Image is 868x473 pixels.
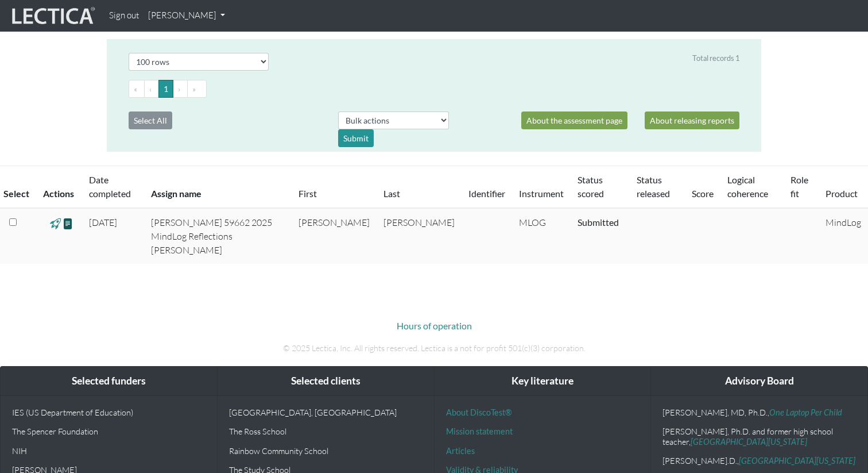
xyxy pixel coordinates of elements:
[512,208,571,264] td: MLOG
[727,174,768,199] a: Logical coherence
[229,407,423,417] p: [GEOGRAPHIC_DATA], [GEOGRAPHIC_DATA]
[468,188,505,199] a: Identifier
[115,342,753,355] p: © 2025 Lectica, Inc. All rights reserved. Lectica is a not for profit 501(c)(3) corporation.
[645,111,739,129] a: About releasing reports
[12,446,206,456] p: NIH
[446,446,475,456] a: Articles
[104,5,144,27] a: Sign out
[229,426,423,436] p: The Ross School
[129,111,172,129] button: Select All
[144,208,292,264] td: [PERSON_NAME] 59662 2025 MindLog Reflections [PERSON_NAME]
[36,166,82,209] th: Actions
[446,426,513,436] a: Mission statement
[578,217,619,228] a: Completed = assessment has been completed; CS scored = assessment has been CLAS scored; LS scored...
[229,446,423,456] p: Rainbow Community School
[739,456,855,466] a: [GEOGRAPHIC_DATA][US_STATE]
[769,407,842,417] a: One Laptop Per Child
[63,217,73,230] span: view
[692,188,714,199] a: Score
[12,426,206,436] p: The Spencer Foundation
[397,320,472,331] a: Hours of operation
[129,80,739,98] ul: Pagination
[637,174,670,199] a: Status released
[819,208,868,264] td: MindLog
[338,129,374,147] div: Submit
[521,111,627,129] a: About the assessment page
[383,188,400,199] a: Last
[519,188,564,199] a: Instrument
[144,5,230,27] a: [PERSON_NAME]
[12,407,206,417] p: IES (US Department of Education)
[377,208,462,264] td: [PERSON_NAME]
[691,437,807,447] a: [GEOGRAPHIC_DATA][US_STATE]
[446,407,511,417] a: About DiscoTest®
[826,188,858,199] a: Product
[144,166,292,209] th: Assign name
[790,174,808,199] a: Role fit
[299,188,317,199] a: First
[692,53,739,64] div: Total records 1
[292,208,377,264] td: [PERSON_NAME]
[662,426,856,447] p: [PERSON_NAME], Ph.D. and former high school teacher,
[662,407,856,417] p: [PERSON_NAME], MD, Ph.D.,
[578,174,604,199] a: Status scored
[9,5,95,27] img: lecticalive
[651,367,867,396] div: Advisory Board
[158,80,173,98] button: Go to page 1
[50,217,61,230] span: view
[89,174,131,199] a: Date completed
[435,367,651,396] div: Key literature
[218,367,434,396] div: Selected clients
[662,456,856,466] p: [PERSON_NAME].D.,
[1,367,217,396] div: Selected funders
[82,208,144,264] td: [DATE]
